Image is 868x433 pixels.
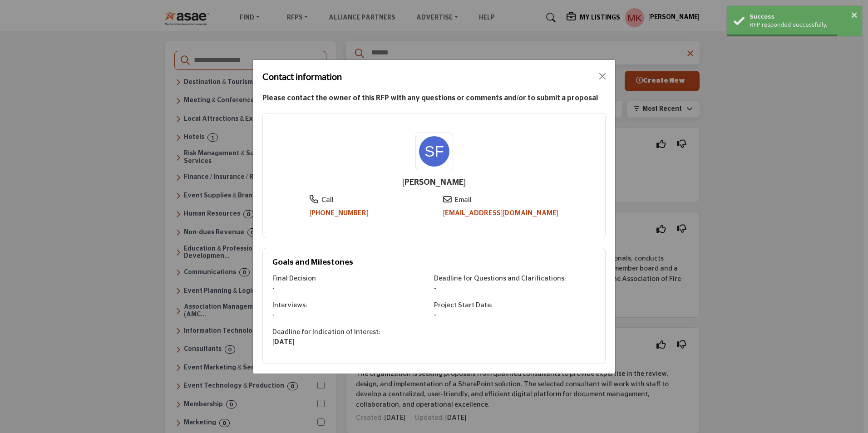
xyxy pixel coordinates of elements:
[455,195,472,206] div: Email
[434,274,596,284] div: Deadline for Questions and Clarifications:
[321,195,334,206] div: Call
[443,210,558,216] a: [EMAIL_ADDRESS][DOMAIN_NAME]
[262,93,606,103] div: Please contact the owner of this RFP with any questions or comments and/or to submit a proposal
[272,285,275,292] span: -
[310,208,369,219] div: [PHONE_NUMBER]
[272,312,275,319] span: -
[850,10,858,19] button: ×
[750,13,855,21] div: Success
[272,339,294,345] span: [DATE]
[272,327,434,338] div: Deadline for Indication of Interest:
[272,274,434,284] div: Final Decision
[434,312,436,319] span: -
[272,177,596,189] div: [PERSON_NAME]
[750,21,855,29] div: RFP responded successfully.
[272,258,596,267] h5: Goals and Milestones
[434,300,596,311] div: Project Start Date:
[596,70,609,83] button: Close
[262,69,342,83] h4: Contact information
[419,136,449,167] img: b640ca05-e9ba-4884-aa2d-39f375ae1904.svg
[434,285,436,292] span: -
[272,300,434,311] div: Interviews:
